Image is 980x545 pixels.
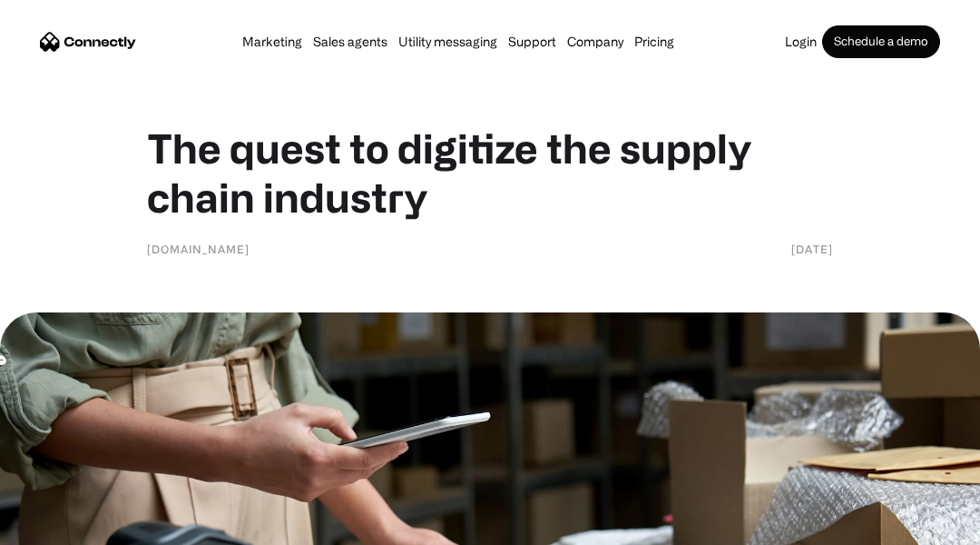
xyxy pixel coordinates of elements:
[18,513,109,539] aside: Language selected: English
[567,29,623,54] div: Company
[40,28,136,55] a: home
[36,513,109,539] ul: Language list
[393,35,503,49] a: Utility messaging
[237,35,308,49] a: Marketing
[779,35,822,49] a: Login
[791,240,833,258] div: [DATE]
[147,240,250,258] div: [DOMAIN_NAME]
[147,124,833,222] h1: The quest to digitize the supply chain industry
[629,35,680,49] a: Pricing
[308,35,393,49] a: Sales agents
[822,25,940,58] a: Schedule a demo
[503,35,562,49] a: Support
[562,29,629,54] div: Company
